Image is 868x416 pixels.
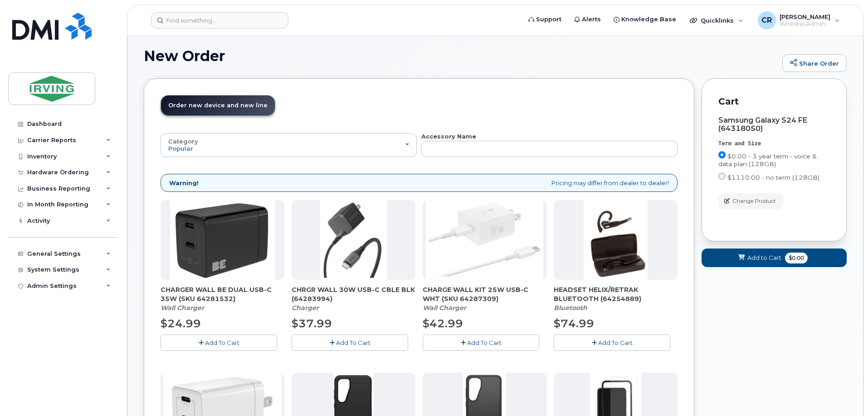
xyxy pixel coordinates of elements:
span: Order new device and new line [168,102,268,109]
span: $0.00 - 3 year term - voice & data plan (128GB) [718,153,817,167]
span: HEADSET HELIX/RETRAK BLUETOOTH (64254889) [554,285,678,303]
div: Samsung Galaxy S24 FE (64318050) [718,116,830,133]
input: $1110.00 - no term (128GB) [718,172,726,180]
span: Change Product [732,197,776,205]
button: Add To Cart [554,335,670,350]
em: Bluetooth [554,304,587,312]
strong: Accessory Name [421,133,476,140]
div: Pricing may differ from dealer to dealer! [161,174,678,192]
button: Change Product [718,193,784,209]
div: CHARGE WALL KIT 25W USB-C WHT (SKU 64287309) [423,285,546,312]
input: $0.00 - 3 year term - voice & data plan (128GB) [718,151,726,158]
img: download.png [584,200,648,280]
span: $37.99 [292,317,332,330]
span: Add To Cart [467,339,502,346]
span: $0.00 [785,253,808,263]
img: CHARGER_WALL_BE_DUAL_USB-C_35W.png [170,200,275,280]
a: Share Order [782,54,847,72]
span: $1110.00 - no term (128GB) [727,174,819,181]
button: Add to Cart $0.00 [702,249,847,267]
span: CHARGE WALL KIT 25W USB-C WHT (SKU 64287309) [423,285,546,303]
button: Category Popular [161,133,417,157]
span: $74.99 [554,317,594,330]
span: $42.99 [423,317,463,330]
div: HEADSET HELIX/RETRAK BLUETOOTH (64254889) [554,285,678,312]
span: $24.99 [161,317,201,330]
span: Add To Cart [336,339,371,346]
strong: Warning! [169,179,199,187]
span: Add To Cart [205,339,239,346]
button: Add To Cart [423,335,539,350]
span: CHRGR WALL 30W USB-C CBLE BLK (64283994) [292,285,415,303]
em: Wall Charger [161,304,204,312]
span: CHARGER WALL BE DUAL USB-C 35W (SKU 64281532) [161,285,284,303]
span: Add To Cart [598,339,633,346]
img: CHARGE_WALL_KIT_25W_USB-C_WHT.png [426,200,544,280]
div: CHARGER WALL BE DUAL USB-C 35W (SKU 64281532) [161,285,284,312]
h1: New Order [144,48,778,64]
button: Add To Cart [161,335,277,350]
em: Wall Charger [423,304,466,312]
span: Add to Cart [747,253,781,262]
em: Charger [292,304,319,312]
span: Popular [168,145,193,152]
img: chrgr_wall_30w_-_blk.png [320,200,386,280]
div: CHRGR WALL 30W USB-C CBLE BLK (64283994) [292,285,415,312]
p: Cart [718,95,830,108]
button: Add To Cart [292,335,408,350]
span: Category [168,138,198,145]
div: Term and Size [718,140,830,148]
